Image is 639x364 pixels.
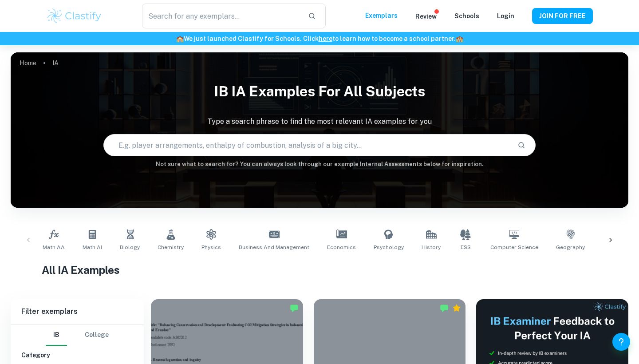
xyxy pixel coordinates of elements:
a: Schools [454,12,479,20]
p: Type a search phrase to find the most relevant IA examples for you [11,116,628,127]
span: Math AI [83,243,102,251]
button: Search [514,138,529,153]
input: E.g. player arrangements, enthalpy of combustion, analysis of a big city... [104,133,510,158]
input: Search for any exemplars... [142,4,301,28]
a: Login [497,12,514,20]
span: Geography [556,243,585,251]
span: Biology [120,243,140,251]
img: Clastify logo [46,7,103,25]
p: IA [52,58,59,68]
h6: We just launched Clastify for Schools. Click to learn how to become a school partner. [2,34,637,44]
span: Physics [201,243,221,251]
span: Computer Science [490,243,538,251]
h1: All IA Examples [42,262,598,278]
button: JOIN FOR FREE [532,8,593,24]
h6: Category [21,350,133,360]
h6: Not sure what to search for? You can always look through our example Internal Assessments below f... [11,160,628,169]
span: Business and Management [239,243,309,251]
div: Filter type choice [46,324,109,346]
span: History [422,243,441,251]
div: Premium [452,304,461,313]
span: 🏫 [176,35,184,42]
button: College [85,324,109,346]
span: ESS [461,243,471,251]
span: Chemistry [158,243,184,251]
span: Math AA [43,243,65,251]
img: Marked [440,304,449,313]
button: IB [46,324,67,346]
span: Psychology [374,243,404,251]
button: Help and Feedback [612,333,630,351]
h6: Filter exemplars [11,299,144,324]
img: Marked [290,304,299,313]
span: Economics [327,243,356,251]
h1: IB IA examples for all subjects [11,77,628,106]
p: Exemplars [365,11,398,20]
p: Review [415,12,437,21]
a: here [319,35,332,42]
span: 🏫 [456,35,463,42]
a: Home [20,57,36,69]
